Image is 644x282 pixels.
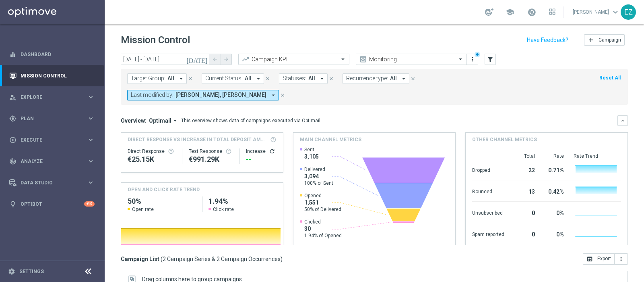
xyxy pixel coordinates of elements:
[9,179,87,186] div: Data Studio
[472,227,504,240] div: Spam reported
[9,115,87,122] div: Plan
[186,56,208,63] i: [DATE]
[205,75,243,82] span: Current Status:
[469,54,477,64] button: more_vert
[21,95,87,100] span: Explore
[346,75,388,82] span: Recurrence type:
[472,184,504,197] div: Bounced
[472,163,504,176] div: Dropped
[618,256,624,262] i: more_vert
[246,148,277,155] div: Increase
[189,155,233,164] div: €991,291
[171,117,179,124] i: arrow_drop_down
[223,56,229,62] i: arrow_forward
[514,227,535,240] div: 0
[469,56,476,63] i: more_vert
[527,37,568,43] input: Have Feedback?
[9,65,95,86] div: Mission Control
[246,155,277,164] div: --
[8,268,15,275] i: settings
[265,76,270,81] i: close
[304,225,342,232] span: 30
[128,136,268,143] span: Direct Response VS Increase In Total Deposit Amount
[390,75,397,82] span: All
[21,159,87,164] span: Analyze
[9,115,17,122] i: gps_fixed
[185,54,209,66] button: [DATE]
[514,163,535,176] div: 22
[264,74,271,83] button: close
[188,76,193,81] i: close
[584,34,625,46] button: add Campaign
[621,4,636,20] div: EZ
[280,92,285,98] i: close
[304,219,342,225] span: Clicked
[245,75,252,82] span: All
[175,92,266,98] span: [PERSON_NAME], [PERSON_NAME]
[128,155,175,164] div: €25,153
[281,255,283,263] span: )
[9,136,87,144] div: Execute
[304,206,341,213] span: 50% of Delivered
[318,75,326,82] i: arrow_drop_down
[304,166,333,173] span: Delivered
[410,76,416,81] i: close
[128,148,175,155] div: Direct Response
[283,75,306,82] span: Statuses:
[161,255,163,263] span: (
[87,93,95,101] i: keyboard_arrow_right
[487,56,494,63] i: filter_alt
[485,54,496,65] button: filter_alt
[132,206,154,213] span: Open rate
[121,34,190,46] h1: Mission Control
[615,253,628,265] button: more_vert
[9,193,95,215] div: Optibot
[178,75,185,82] i: arrow_drop_down
[131,92,173,98] span: Last modified by:
[304,232,342,239] span: 1.94% of Opened
[279,73,328,84] button: Statuses: All arrow_drop_down
[212,56,218,62] i: arrow_back
[208,196,277,206] h2: 1.94%
[167,75,174,82] span: All
[343,73,409,84] button: Recurrence type: All arrow_drop_down
[9,180,95,186] button: Data Studio keyboard_arrow_right
[9,94,87,101] div: Explore
[255,75,262,82] i: arrow_drop_down
[147,117,181,124] button: Optimail arrow_drop_down
[304,153,319,160] span: 3,105
[545,206,564,219] div: 0%
[9,94,95,100] button: person_search Explore keyboard_arrow_right
[514,184,535,197] div: 13
[9,51,95,58] button: equalizer Dashboard
[181,117,320,124] div: This overview shows data of campaigns executed via Optimail
[87,157,95,165] i: keyboard_arrow_right
[21,44,95,65] a: Dashboard
[189,148,233,155] div: Test Response
[131,75,165,82] span: Target Group:
[128,196,196,206] h2: 50%
[514,153,535,159] div: Total
[9,73,95,79] button: Mission Control
[9,94,17,101] i: person_search
[209,54,221,65] button: arrow_back
[599,37,621,43] span: Campaign
[308,75,315,82] span: All
[149,117,171,124] span: Optimail
[9,158,95,165] button: track_changes Analyze keyboard_arrow_right
[127,73,187,84] button: Target Group: All arrow_drop_down
[279,91,286,100] button: close
[506,8,514,17] span: school
[21,193,84,215] a: Optibot
[9,137,95,143] button: play_circle_outline Execute keyboard_arrow_right
[472,206,504,219] div: Unsubscribed
[586,256,593,262] i: open_in_browser
[9,201,95,207] button: lightbulb Optibot +10
[121,54,209,65] input: Select date range
[19,269,44,274] a: Settings
[304,199,341,206] span: 1,551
